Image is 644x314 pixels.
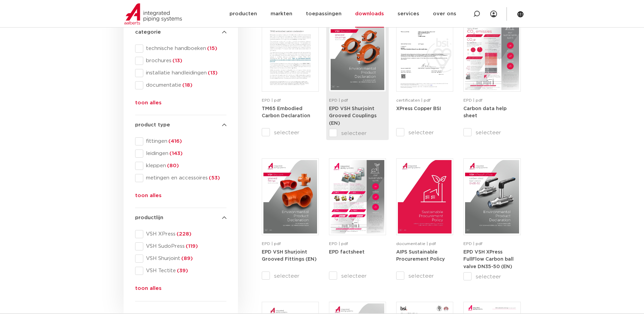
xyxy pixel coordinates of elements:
label: selecteer [262,128,319,137]
img: TM65-Embodied-Carbon-Declaration-pdf.jpg [263,17,317,90]
div: VSH SudoPress(119) [135,242,226,250]
button: toon alles [135,99,162,110]
span: EPD | pdf [463,98,482,102]
img: NL-Carbon-data-help-sheet-pdf.jpg [465,17,519,90]
strong: AIPS Sustainable Procurement Policy [396,250,445,262]
img: Aips_A4Sustainable-Procurement-Policy_5011446_EN-pdf.jpg [398,160,452,233]
label: selecteer [329,272,386,280]
span: EPD | pdf [262,242,281,246]
div: technische handboeken(15) [135,45,226,53]
span: (18) [181,83,192,88]
a: TM65 Embodied Carbon Declaration [262,106,310,119]
span: (228) [176,231,191,237]
strong: EPD VSH Shurjoint Grooved Fittings (EN) [262,250,317,262]
div: installatie handleidingen(13) [135,69,226,77]
span: VSH Tectite [143,267,226,274]
span: (416) [167,139,182,144]
span: documentatie | pdf [396,242,436,246]
label: selecteer [396,128,453,137]
span: technische handboeken [143,45,226,52]
h4: categorie [135,28,226,36]
span: EPD | pdf [329,98,348,102]
label: selecteer [329,129,386,137]
span: (13) [207,70,218,75]
a: EPD factsheet [329,249,365,255]
a: EPD VSH XPress FullFlow Carbon ball valve DN35-50 (EN) [463,249,514,269]
label: selecteer [396,272,453,280]
button: toon alles [135,192,162,203]
span: EPD | pdf [329,242,348,246]
div: brochures(13) [135,57,226,65]
span: (39) [176,268,188,273]
img: Aips-EPD-A4Factsheet_NL-pdf.jpg [331,160,384,233]
span: VSH XPress [143,231,226,238]
strong: TM65 Embodied Carbon Declaration [262,106,310,119]
span: (143) [168,151,183,156]
span: brochures [143,57,226,64]
img: VSH-Shurjoint-Grooved-Fittings_A4EPD_5011523_EN-pdf.jpg [263,160,317,233]
div: metingen en accessoires(53) [135,174,226,182]
div: VSH XPress(228) [135,230,226,238]
div: documentatie(18) [135,81,226,89]
img: XPress_Koper_BSI-pdf.jpg [398,17,452,90]
span: fittingen [143,138,226,145]
label: selecteer [463,128,520,137]
span: certificaten | pdf [396,98,430,102]
label: selecteer [262,272,319,280]
span: documentatie [143,82,226,89]
span: (119) [185,244,198,249]
a: EPD VSH Shurjoint Grooved Couplings (EN) [329,106,376,126]
h4: productlijn [135,214,226,222]
span: VSH SudoPress [143,243,226,250]
strong: EPD VSH XPress FullFlow Carbon ball valve DN35-50 (EN) [463,250,514,269]
span: EPD | pdf [262,98,281,102]
span: installatie handleidingen [143,70,226,76]
span: kleppen [143,162,226,169]
span: (15) [206,46,217,51]
span: EPD | pdf [463,242,482,246]
span: (13) [171,58,182,63]
div: VSH Shurjoint(89) [135,255,226,263]
strong: XPress Copper BSI [396,106,441,111]
label: selecteer [463,273,520,281]
strong: EPD factsheet [329,250,365,255]
div: VSH Tectite(39) [135,267,226,275]
button: toon alles [135,284,162,295]
div: fittingen(416) [135,137,226,145]
span: (53) [208,175,220,180]
span: metingen en accessoires [143,175,226,181]
a: Carbon data help sheet [463,106,507,119]
h4: product type [135,121,226,129]
img: VSH-Shurjoint-Grooved-Couplings_A4EPD_5011512_EN-pdf.jpg [331,17,384,90]
img: VSH-XPress-Carbon-BallValveDN35-50_A4EPD_5011435-_2024_1.0_EN-pdf.jpg [465,160,519,233]
strong: Carbon data help sheet [463,106,507,119]
a: AIPS Sustainable Procurement Policy [396,249,445,262]
a: EPD VSH Shurjoint Grooved Fittings (EN) [262,249,317,262]
span: (89) [180,256,193,261]
div: leidingen(143) [135,150,226,158]
div: kleppen(80) [135,162,226,170]
span: (80) [166,163,179,168]
span: leidingen [143,150,226,157]
strong: EPD VSH Shurjoint Grooved Couplings (EN) [329,106,376,126]
span: VSH Shurjoint [143,255,226,262]
a: XPress Copper BSI [396,106,441,111]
